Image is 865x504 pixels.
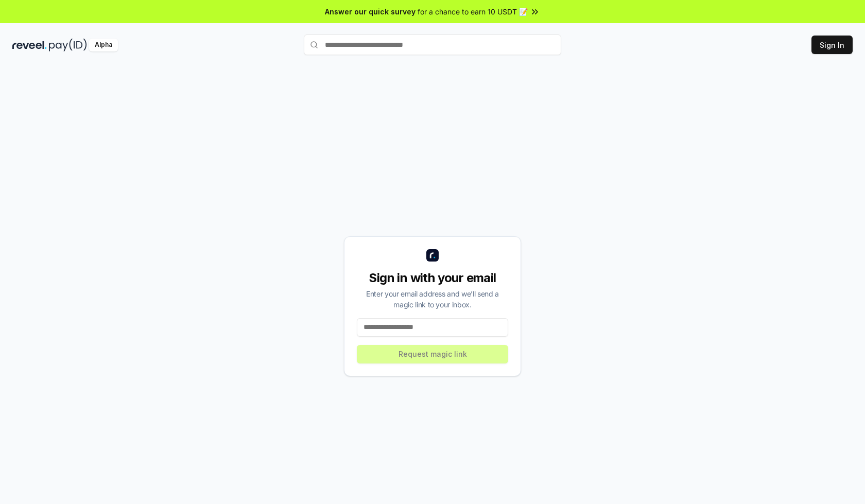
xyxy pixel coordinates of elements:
[89,39,118,51] div: Alpha
[811,36,853,54] button: Sign In
[418,6,528,17] span: for a chance to earn 10 USDT 📝
[325,6,416,17] span: Answer our quick survey
[49,39,87,51] img: pay_id
[357,288,508,310] div: Enter your email address and we’ll send a magic link to your inbox.
[12,39,47,51] img: reveel_dark
[357,270,508,286] div: Sign in with your email
[426,249,439,262] img: logo_small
